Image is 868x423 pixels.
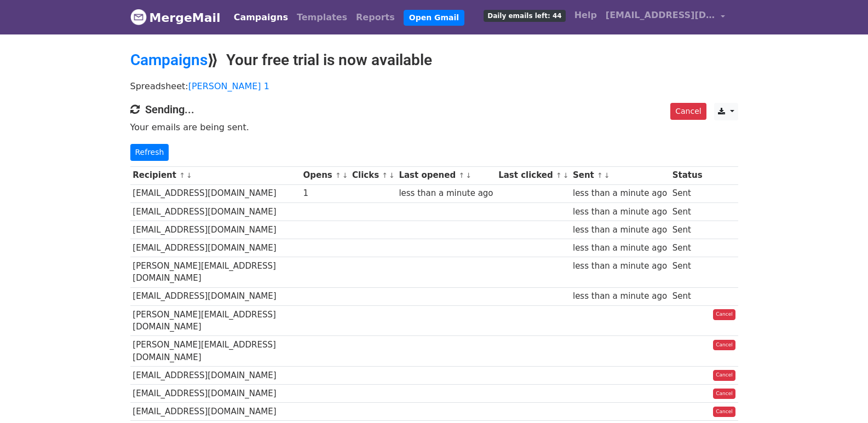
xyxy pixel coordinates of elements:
td: Sent [670,287,705,305]
a: Campaigns [130,51,208,69]
td: [EMAIL_ADDRESS][DOMAIN_NAME] [130,221,301,239]
div: less than a minute ago [573,206,667,218]
h4: Sending... [130,103,738,116]
span: [EMAIL_ADDRESS][DOMAIN_NAME] [606,9,715,22]
img: MergeMail logo [130,9,147,25]
td: [EMAIL_ADDRESS][DOMAIN_NAME] [130,385,301,403]
a: Refresh [130,144,169,161]
a: ↑ [556,171,562,179]
a: ↓ [389,171,395,179]
td: [PERSON_NAME][EMAIL_ADDRESS][DOMAIN_NAME] [130,336,301,367]
a: ↑ [382,171,388,179]
a: Cancel [713,340,735,351]
a: Daily emails left: 44 [479,4,570,26]
a: Cancel [713,389,735,399]
a: ↑ [179,171,185,179]
a: ↑ [597,171,603,179]
td: [EMAIL_ADDRESS][DOMAIN_NAME] [130,403,301,421]
p: Spreadsheet: [130,80,738,92]
th: Clicks [349,166,396,184]
a: ↑ [335,171,341,179]
div: less than a minute ago [573,242,667,254]
a: ↓ [563,171,569,179]
td: [EMAIL_ADDRESS][DOMAIN_NAME] [130,287,301,305]
a: ↑ [458,171,464,179]
div: less than a minute ago [573,290,667,303]
td: [PERSON_NAME][EMAIL_ADDRESS][DOMAIN_NAME] [130,305,301,336]
div: less than a minute ago [573,187,667,200]
td: [EMAIL_ADDRESS][DOMAIN_NAME] [130,184,301,202]
a: [EMAIL_ADDRESS][DOMAIN_NAME] [601,4,729,30]
th: Opens [301,166,350,184]
a: Reports [352,7,399,28]
a: ↓ [342,171,348,179]
th: Sent [570,166,670,184]
td: Sent [670,239,705,257]
h2: ⟫ Your free trial is now available [130,51,738,69]
td: Sent [670,184,705,202]
th: Last clicked [496,166,570,184]
th: Last opened [396,166,496,184]
a: Open Gmail [404,10,464,26]
th: Status [670,166,705,184]
a: ↓ [465,171,472,179]
a: MergeMail [130,6,221,29]
td: [EMAIL_ADDRESS][DOMAIN_NAME] [130,239,301,257]
div: less than a minute ago [399,187,493,200]
div: less than a minute ago [573,260,667,273]
a: Templates [292,7,352,28]
a: Cancel [713,309,735,320]
div: 1 [303,187,347,200]
th: Recipient [130,166,301,184]
a: Cancel [670,103,706,120]
a: Cancel [713,407,735,418]
a: [PERSON_NAME] 1 [188,81,269,91]
a: ↓ [604,171,610,179]
a: Help [570,4,601,26]
td: [EMAIL_ADDRESS][DOMAIN_NAME] [130,202,301,221]
td: Sent [670,257,705,288]
div: less than a minute ago [573,224,667,236]
td: [PERSON_NAME][EMAIL_ADDRESS][DOMAIN_NAME] [130,257,301,288]
td: [EMAIL_ADDRESS][DOMAIN_NAME] [130,366,301,384]
p: Your emails are being sent. [130,121,738,133]
td: Sent [670,202,705,221]
span: Daily emails left: 44 [484,10,565,22]
a: ↓ [186,171,192,179]
a: Cancel [713,370,735,381]
td: Sent [670,221,705,239]
a: Campaigns [229,7,292,28]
